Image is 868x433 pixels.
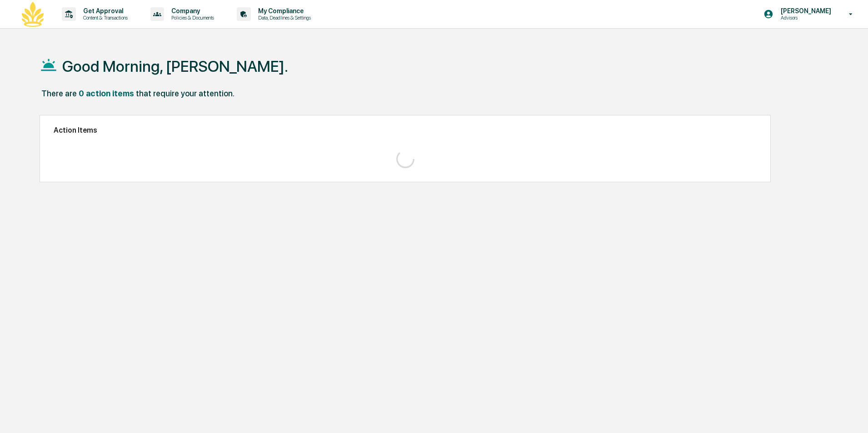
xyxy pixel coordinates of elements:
h1: Good Morning, [PERSON_NAME]. [62,57,288,75]
p: Advisors [773,15,836,21]
div: 0 action items [79,89,134,98]
p: My Compliance [251,7,315,15]
h2: Action Items [54,126,757,134]
p: Get Approval [76,7,132,15]
div: There are [41,89,77,98]
p: Policies & Documents [164,15,219,21]
p: Company [164,7,219,15]
p: Content & Transactions [76,15,132,21]
img: logo [22,2,44,27]
div: that require your attention. [136,89,234,98]
p: [PERSON_NAME] [773,7,836,15]
p: Data, Deadlines & Settings [251,15,315,21]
